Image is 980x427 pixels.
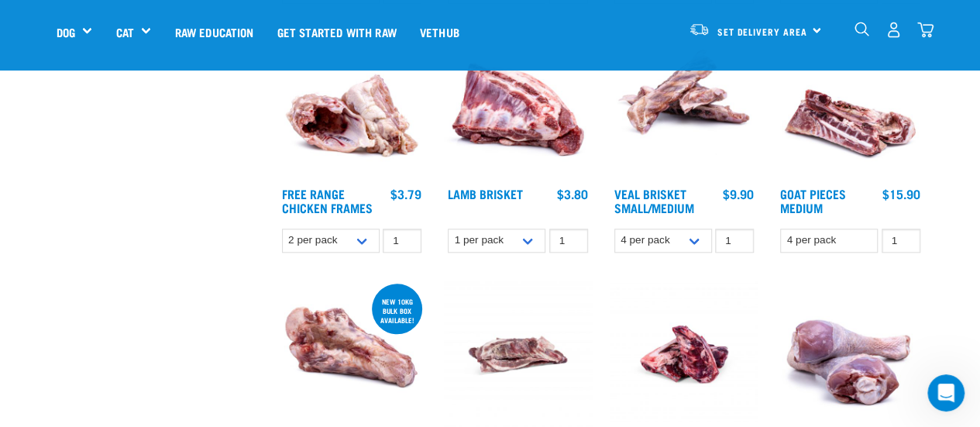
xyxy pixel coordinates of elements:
[917,22,934,38] img: home-icon@2x.png
[885,22,902,38] img: user.png
[383,229,421,253] input: 1
[163,1,265,63] a: Raw Education
[282,190,373,211] a: Free Range Chicken Frames
[266,1,408,63] a: Get started with Raw
[689,22,710,36] img: van-moving.png
[723,187,754,201] div: $9.90
[715,229,754,253] input: 1
[444,32,592,180] img: 1240 Lamb Brisket Pieces 01
[610,32,758,180] img: 1207 Veal Brisket 4pp 01
[390,187,421,201] div: $3.79
[557,187,588,201] div: $3.80
[780,190,846,211] a: Goat Pieces Medium
[614,190,694,211] a: Veal Brisket Small/Medium
[882,229,920,253] input: 1
[927,374,965,412] iframe: Intercom live chat
[278,32,426,180] img: 1236 Chicken Frame Turks 01
[882,187,920,201] div: $15.90
[448,190,523,197] a: Lamb Brisket
[115,23,133,41] a: Cat
[408,1,471,63] a: Vethub
[717,29,807,34] span: Set Delivery Area
[57,23,75,41] a: Dog
[372,290,422,332] div: new 10kg bulk box available!
[854,22,869,36] img: home-icon-1@2x.png
[776,32,924,180] img: 1197 Goat Pieces Medium 01
[549,229,588,253] input: 1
